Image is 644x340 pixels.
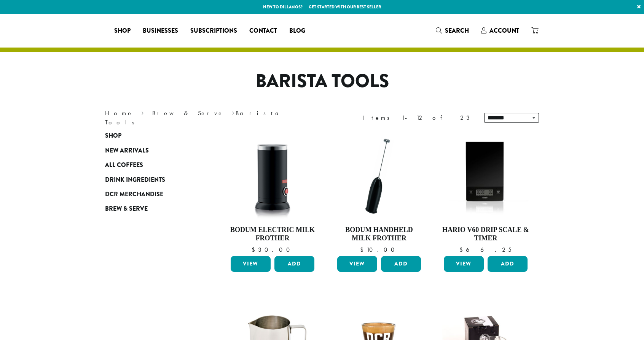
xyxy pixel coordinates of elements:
a: View [337,256,377,272]
a: View [231,256,271,272]
button: Add [381,256,421,272]
span: $ [360,246,367,254]
img: DP3954.01-002.png [229,132,316,220]
a: Search [430,24,475,37]
h4: Hario V60 Drip Scale & Timer [442,226,529,242]
bdi: 30.00 [252,246,293,254]
a: View [444,256,484,272]
a: New Arrivals [105,143,196,158]
bdi: 66.25 [459,246,512,254]
a: All Coffees [105,158,196,172]
a: Bodum Electric Milk Frother $30.00 [229,132,316,253]
span: Brew & Serve [105,204,148,214]
span: DCR Merchandise [105,190,163,199]
img: DP3927.01-002.png [335,132,423,220]
span: Businesses [143,26,178,36]
a: Shop [105,129,196,143]
span: $ [252,246,258,254]
span: Contact [249,26,277,36]
h4: Bodum Handheld Milk Frother [335,226,423,242]
a: Brew & Serve [105,202,196,216]
a: Hario V60 Drip Scale & Timer $66.25 [442,132,529,253]
div: Items 1-12 of 23 [363,113,473,122]
button: Add [488,256,528,272]
bdi: 10.00 [360,246,398,254]
span: Shop [105,131,121,141]
a: Home [105,109,133,117]
span: Account [489,26,519,35]
span: All Coffees [105,160,143,170]
a: Get started with our best seller [309,4,381,10]
a: DCR Merchandise [105,187,196,202]
a: Brew & Serve [152,109,224,117]
a: Drink Ingredients [105,172,196,187]
nav: Breadcrumb [105,109,311,127]
span: Subscriptions [190,26,237,36]
span: Blog [289,26,305,36]
a: Bodum Handheld Milk Frother $10.00 [335,132,423,253]
span: › [141,106,144,118]
a: Shop [108,25,137,37]
span: New Arrivals [105,146,149,156]
span: Shop [114,26,131,36]
span: Search [445,26,469,35]
span: Drink Ingredients [105,175,165,185]
button: Add [274,256,314,272]
h1: Barista Tools [99,70,545,92]
img: Hario-V60-Scale-300x300.jpg [442,132,529,220]
h4: Bodum Electric Milk Frother [229,226,316,242]
span: $ [459,246,466,254]
span: › [232,106,234,118]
